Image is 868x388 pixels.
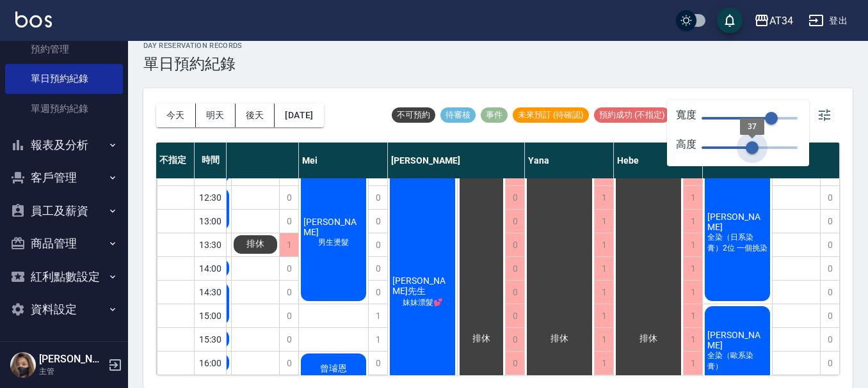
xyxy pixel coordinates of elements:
[505,257,524,280] div: 0
[594,304,613,327] div: 1
[820,328,839,351] div: 0
[5,260,123,293] button: 紅利點數設定
[156,143,195,178] div: 不指定
[195,143,227,178] div: 時間
[820,304,839,327] div: 0
[195,351,227,375] div: 16:00
[820,186,839,209] div: 0
[683,210,702,233] div: 1
[196,104,236,127] button: 明天
[279,257,298,280] div: 0
[156,104,196,127] button: 今天
[683,257,702,280] div: 1
[548,333,571,345] span: 排休
[195,256,227,280] div: 14:00
[614,143,703,178] div: Hebe
[279,186,298,209] div: 0
[5,194,123,228] button: 員工及薪資
[594,352,613,375] div: 1
[368,281,387,304] div: 0
[15,12,52,27] img: Logo
[143,42,243,50] h2: day Reservation records
[368,233,387,256] div: 0
[195,185,227,209] div: 12:30
[505,304,524,327] div: 0
[323,375,344,385] span: 剪髮
[676,138,696,157] span: 高度
[748,122,757,131] span: 37
[769,13,793,29] div: AT34
[481,109,508,121] span: 事件
[594,281,613,304] div: 1
[39,366,104,377] p: 主管
[683,328,702,351] div: 1
[279,328,298,351] div: 0
[390,275,455,297] span: [PERSON_NAME]先生
[195,209,227,233] div: 13:00
[637,333,660,345] span: 排休
[505,328,524,351] div: 0
[5,64,123,93] a: 單日預約紀錄
[39,353,104,366] h5: [PERSON_NAME]
[820,352,839,375] div: 0
[594,328,613,351] div: 1
[440,109,476,121] span: 待審核
[505,210,524,233] div: 0
[5,161,123,194] button: 客戶管理
[162,143,299,178] div: Randol
[279,304,298,327] div: 0
[392,109,435,121] span: 不可預約
[5,227,123,260] button: 商品管理
[368,257,387,280] div: 0
[195,280,227,304] div: 14:30
[195,304,227,327] div: 15:00
[244,238,267,250] span: 排休
[594,233,613,256] div: 1
[820,210,839,233] div: 0
[705,330,770,350] span: [PERSON_NAME]
[5,293,123,326] button: 資料設定
[705,350,770,372] span: 全染（歐系染膏）
[5,35,123,64] a: 預約管理
[368,304,387,327] div: 1
[803,9,853,33] button: 登出
[301,217,366,237] span: [PERSON_NAME]
[5,94,123,123] a: 單週預約紀錄
[400,297,446,308] span: 妹妹漂髮💕
[505,281,524,304] div: 0
[525,143,614,178] div: Yana
[279,281,298,304] div: 0
[195,327,227,351] div: 15:30
[388,143,525,178] div: [PERSON_NAME]
[10,352,36,378] img: Person
[317,363,350,375] span: 曾璿恩
[683,233,702,256] div: 1
[820,257,839,280] div: 0
[5,128,123,162] button: 報表及分析
[683,352,702,375] div: 1
[820,233,839,256] div: 0
[368,328,387,351] div: 1
[676,109,696,128] span: 寬度
[143,55,243,73] h3: 單日預約紀錄
[505,352,524,375] div: 0
[594,186,613,209] div: 1
[705,212,770,232] span: [PERSON_NAME]
[594,257,613,280] div: 1
[368,186,387,209] div: 0
[594,109,670,121] span: 預約成功 (不指定)
[513,109,589,121] span: 未來預訂 (待確認)
[316,237,351,248] span: 男生燙髮
[368,210,387,233] div: 0
[279,233,298,256] div: 1
[279,352,298,375] div: 0
[683,281,702,304] div: 1
[275,104,323,127] button: [DATE]
[749,8,798,34] button: AT34
[279,210,298,233] div: 0
[195,233,227,256] div: 13:30
[594,210,613,233] div: 1
[683,304,702,327] div: 1
[470,333,493,345] span: 排休
[505,233,524,256] div: 0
